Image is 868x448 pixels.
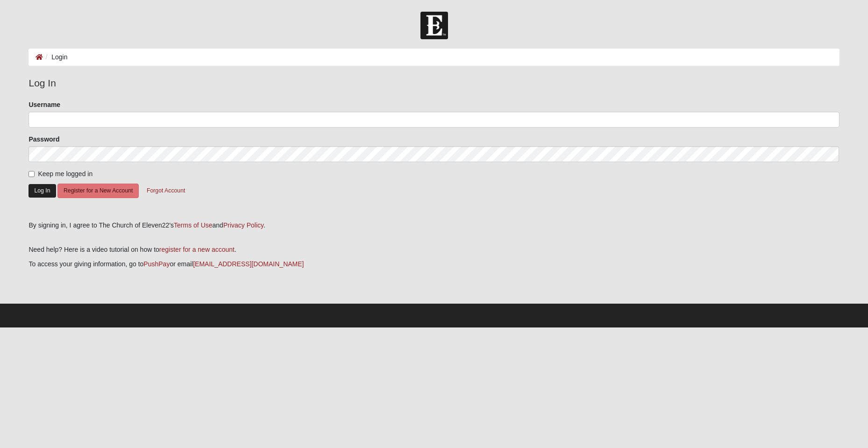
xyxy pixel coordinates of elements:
a: Terms of Use [174,221,212,229]
a: Privacy Policy [223,221,263,229]
p: To access your giving information, go to or email [28,259,839,269]
a: [EMAIL_ADDRESS][DOMAIN_NAME] [193,260,304,268]
label: Username [28,100,60,109]
button: Forgot Account [141,184,191,198]
div: By signing in, I agree to The Church of Eleven22's and . [28,220,839,230]
button: Register for a New Account [57,184,139,198]
legend: Log In [28,76,839,91]
button: Log In [28,184,56,198]
li: Login [43,52,67,62]
span: Keep me logged in [38,170,92,178]
a: register for a new account [159,246,235,253]
label: Password [28,135,59,144]
a: PushPay [143,260,170,268]
p: Need help? Here is a video tutorial on how to . [28,245,839,255]
input: Keep me logged in [28,171,35,177]
img: Church of Eleven22 Logo [420,12,448,39]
